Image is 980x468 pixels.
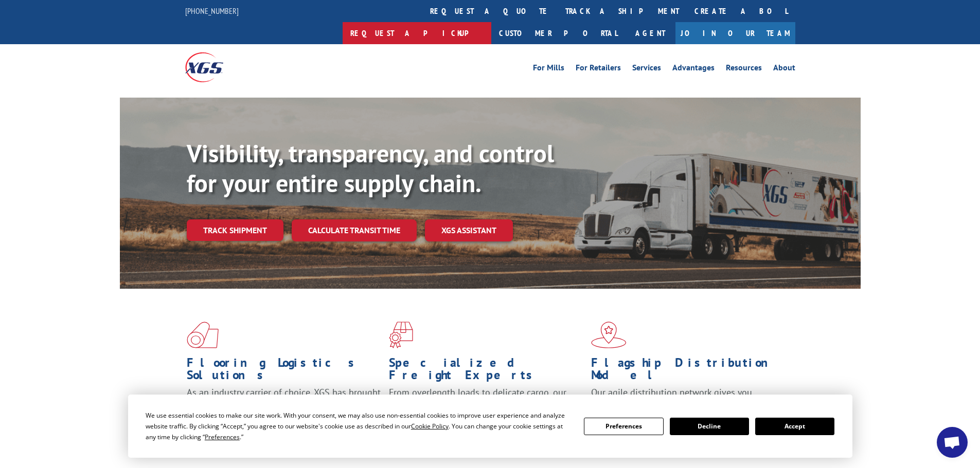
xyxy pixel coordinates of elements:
h1: Specialized Freight Experts [389,357,583,386]
span: Preferences [205,433,240,441]
a: Services [632,64,661,75]
div: Open chat [937,427,968,458]
a: Request a pickup [343,22,491,44]
img: xgs-icon-flagship-distribution-model-red [591,322,627,348]
h1: Flooring Logistics Solutions [187,357,381,386]
a: Advantages [672,64,715,75]
h1: Flagship Distribution Model [591,357,786,386]
span: Our agile distribution network gives you nationwide inventory management on demand. [591,386,780,410]
div: Cookie Consent Prompt [128,395,852,458]
img: xgs-icon-focused-on-flooring-red [389,322,413,348]
span: Cookie Policy [411,422,449,430]
span: As an industry carrier of choice, XGS has brought innovation and dedication to flooring logistics... [187,386,381,423]
a: Track shipment [187,219,283,241]
div: We use essential cookies to make our site work. With your consent, we may also use non-essential ... [146,410,572,442]
a: Agent [625,22,675,44]
img: xgs-icon-total-supply-chain-intelligence-red [187,322,219,348]
a: Calculate transit time [292,219,417,241]
b: Visibility, transparency, and control for your entire supply chain. [187,137,554,199]
a: Resources [726,64,762,75]
a: XGS ASSISTANT [425,219,513,241]
button: Decline [670,418,749,435]
a: For Retailers [576,64,621,75]
button: Accept [755,418,834,435]
button: Preferences [584,418,663,435]
a: For Mills [533,64,564,75]
a: About [773,64,795,75]
a: [PHONE_NUMBER] [185,6,239,16]
a: Customer Portal [491,22,625,44]
a: Join Our Team [675,22,795,44]
p: From overlength loads to delicate cargo, our experienced staff knows the best way to move your fr... [389,386,583,432]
